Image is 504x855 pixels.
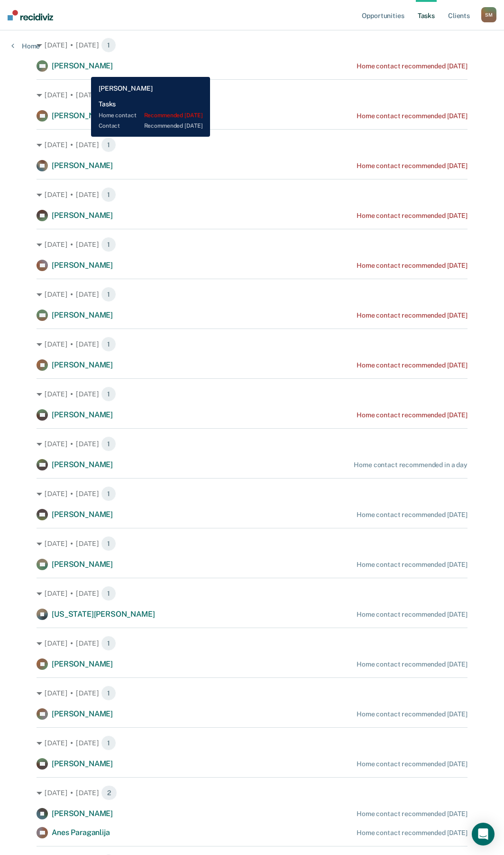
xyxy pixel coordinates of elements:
[52,828,110,837] span: Anes Paraganlija
[357,611,467,619] div: Home contact recommended [DATE]
[481,7,496,22] div: S M
[101,187,116,202] span: 1
[357,561,467,569] div: Home contact recommended [DATE]
[37,686,467,701] div: [DATE] • [DATE] 1
[101,785,117,800] span: 2
[101,237,116,252] span: 1
[37,486,467,501] div: [DATE] • [DATE] 1
[101,686,116,701] span: 1
[37,735,467,751] div: [DATE] • [DATE] 1
[101,38,116,53] span: 1
[357,212,467,220] div: Home contact recommended [DATE]
[52,610,155,619] span: [US_STATE][PERSON_NAME]
[101,436,116,451] span: 1
[52,310,113,319] span: [PERSON_NAME]
[8,10,53,20] img: Recidiviz
[357,511,467,519] div: Home contact recommended [DATE]
[101,87,116,103] span: 1
[52,809,113,818] span: [PERSON_NAME]
[52,510,113,519] span: [PERSON_NAME]
[37,137,467,152] div: [DATE] • [DATE] 1
[357,361,467,369] div: Home contact recommended [DATE]
[37,237,467,252] div: [DATE] • [DATE] 1
[52,111,113,120] span: [PERSON_NAME]
[101,137,116,152] span: 1
[101,287,116,302] span: 1
[357,112,467,120] div: Home contact recommended [DATE]
[52,61,113,70] span: [PERSON_NAME]
[37,337,467,352] div: [DATE] • [DATE] 1
[37,785,467,800] div: [DATE] • [DATE] 2
[357,262,467,270] div: Home contact recommended [DATE]
[52,161,113,170] span: [PERSON_NAME]
[52,460,113,469] span: [PERSON_NAME]
[357,829,467,837] div: Home contact recommended [DATE]
[354,461,467,469] div: Home contact recommended in a day
[481,7,496,22] button: SM
[52,560,113,569] span: [PERSON_NAME]
[101,735,116,751] span: 1
[472,823,495,846] div: Open Intercom Messenger
[52,759,113,768] span: [PERSON_NAME]
[37,586,467,601] div: [DATE] • [DATE] 1
[37,38,467,53] div: [DATE] • [DATE] 1
[52,211,113,220] span: [PERSON_NAME]
[357,660,467,668] div: Home contact recommended [DATE]
[101,386,116,402] span: 1
[52,709,113,718] span: [PERSON_NAME]
[101,337,116,352] span: 1
[37,187,467,202] div: [DATE] • [DATE] 1
[37,536,467,551] div: [DATE] • [DATE] 1
[37,87,467,103] div: [DATE] • [DATE] 1
[357,411,467,419] div: Home contact recommended [DATE]
[52,659,113,668] span: [PERSON_NAME]
[357,62,467,70] div: Home contact recommended [DATE]
[357,311,467,319] div: Home contact recommended [DATE]
[52,360,113,369] span: [PERSON_NAME]
[11,42,40,50] a: Home
[37,636,467,651] div: [DATE] • [DATE] 1
[52,410,113,419] span: [PERSON_NAME]
[357,760,467,768] div: Home contact recommended [DATE]
[101,486,116,501] span: 1
[357,810,467,818] div: Home contact recommended [DATE]
[52,261,113,270] span: [PERSON_NAME]
[37,386,467,402] div: [DATE] • [DATE] 1
[101,636,116,651] span: 1
[37,436,467,451] div: [DATE] • [DATE] 1
[357,162,467,170] div: Home contact recommended [DATE]
[101,536,116,551] span: 1
[101,586,116,601] span: 1
[37,287,467,302] div: [DATE] • [DATE] 1
[357,710,467,718] div: Home contact recommended [DATE]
